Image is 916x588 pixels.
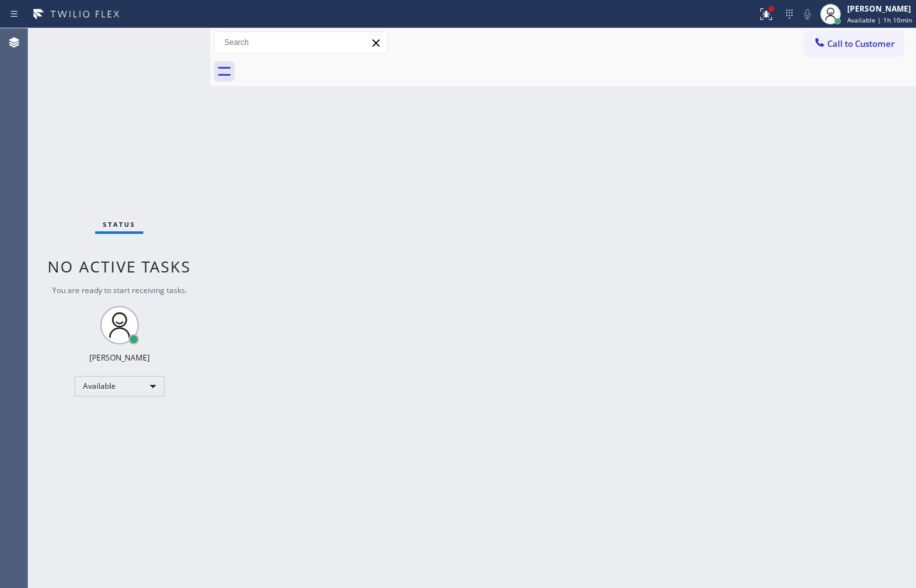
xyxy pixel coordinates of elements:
[847,3,912,14] div: [PERSON_NAME]
[847,15,912,24] span: Available | 1h 10min
[215,32,387,53] input: Search
[75,376,165,396] div: Available
[103,220,136,229] span: Status
[805,31,903,56] button: Call to Customer
[798,5,816,23] button: Mute
[827,38,895,49] span: Call to Customer
[89,352,150,363] div: [PERSON_NAME]
[48,256,191,277] span: No active tasks
[52,285,187,296] span: You are ready to start receiving tasks.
